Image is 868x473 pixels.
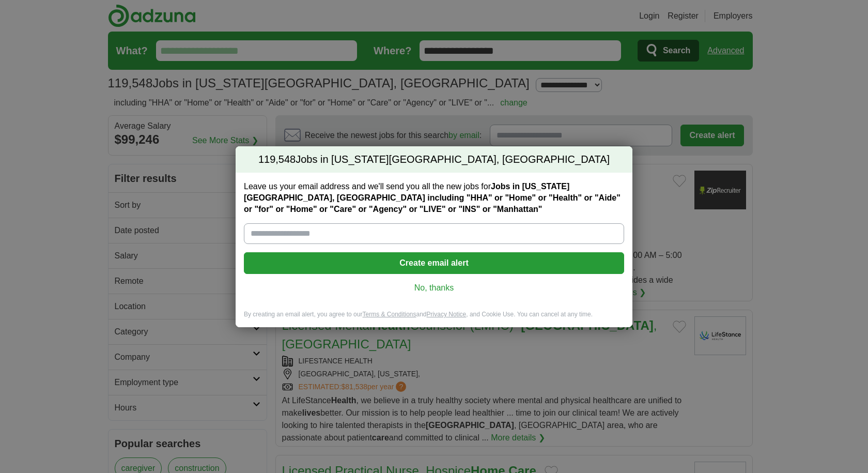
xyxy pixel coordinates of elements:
[244,252,624,274] button: Create email alert
[258,152,296,167] span: 119,548
[244,181,624,215] label: Leave us your email address and we'll send you all the new jobs for
[427,311,467,318] a: Privacy Notice
[244,182,621,213] strong: Jobs in [US_STATE][GEOGRAPHIC_DATA], [GEOGRAPHIC_DATA] including "HHA" or "Home" or "Health" or "...
[236,146,632,173] h2: Jobs in [US_STATE][GEOGRAPHIC_DATA], [GEOGRAPHIC_DATA]
[252,282,616,294] a: No, thanks
[362,311,416,318] a: Terms & Conditions
[236,310,632,327] div: By creating an email alert, you agree to our and , and Cookie Use. You can cancel at any time.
